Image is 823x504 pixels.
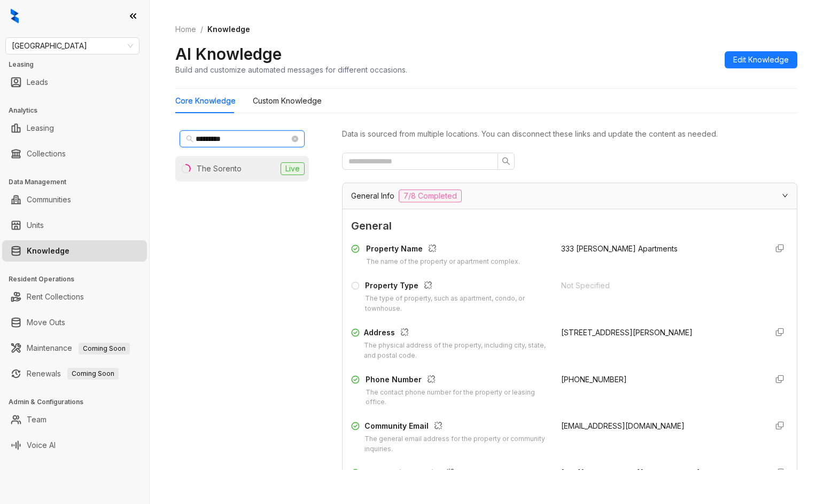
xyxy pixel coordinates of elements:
div: The type of property, such as apartment, condo, or townhouse. [365,294,548,314]
div: Community Email [364,420,548,434]
a: Communities [27,189,71,210]
div: Core Knowledge [175,95,236,107]
h3: Admin & Configurations [9,397,149,407]
a: Collections [27,143,66,164]
a: Move Outs [27,312,65,333]
a: Units [27,215,44,236]
div: Not Specified [561,280,758,292]
a: RenewalsComing Soon [27,363,119,384]
span: Fairfield [12,38,133,54]
span: close-circle [292,136,298,142]
span: Coming Soon [67,368,119,380]
div: Build and customize automated messages for different occasions. [175,64,407,75]
a: Leasing [27,117,54,139]
li: Voice AI [2,435,147,456]
button: Edit Knowledge [725,51,797,68]
span: Edit Knowledge [733,54,789,66]
a: Rent Collections [27,286,84,308]
li: Team [2,409,147,430]
li: Leasing [2,117,147,139]
span: Live [281,162,305,175]
div: The Sorento [197,163,242,175]
div: Phone Number [366,374,548,388]
span: search [502,157,510,166]
span: [EMAIL_ADDRESS][DOMAIN_NAME] [561,421,685,430]
div: Data is sourced from multiple locations. You can disconnect these links and update the content as... [342,128,797,140]
div: Custom Knowledge [253,95,322,107]
h3: Leasing [9,60,149,69]
li: Collections [2,143,147,164]
li: Communities [2,189,147,210]
div: Address [364,327,548,341]
h3: Resident Operations [9,274,149,284]
a: Team [27,409,46,430]
span: General [351,218,788,234]
span: Coming Soon [79,343,130,355]
span: Knowledge [207,25,250,34]
h2: AI Knowledge [175,44,282,64]
div: The contact phone number for the property or leasing office. [366,388,548,408]
li: Maintenance [2,337,147,359]
a: Home [173,23,198,35]
div: The name of the property or apartment complex. [366,257,520,267]
span: search [186,135,193,143]
li: Rent Collections [2,286,147,308]
a: Voice AI [27,435,56,456]
div: Property Name [366,243,520,257]
li: Leads [2,72,147,93]
div: The physical address of the property, including city, state, and postal code. [364,341,548,361]
span: [PHONE_NUMBER] [561,375,627,384]
img: logo [11,9,19,23]
li: / [200,23,203,35]
span: expanded [782,192,788,199]
li: Renewals [2,363,147,384]
li: Knowledge [2,240,147,262]
div: The general email address for the property or community inquiries. [364,434,548,454]
span: [URL][DOMAIN_NAME][PERSON_NAME] [561,468,700,477]
div: General Info7/8 Completed [343,183,797,209]
span: 333 [PERSON_NAME] Apartments [561,244,678,253]
li: Move Outs [2,312,147,333]
h3: Data Management [9,177,149,187]
div: Community Website [366,467,531,481]
div: [STREET_ADDRESS][PERSON_NAME] [561,327,758,338]
h3: Analytics [9,106,149,115]
li: Units [2,215,147,236]
span: 7/8 Completed [399,190,462,202]
span: General Info [351,190,394,202]
div: Property Type [365,280,548,294]
a: Leads [27,72,48,93]
a: Knowledge [27,240,69,262]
